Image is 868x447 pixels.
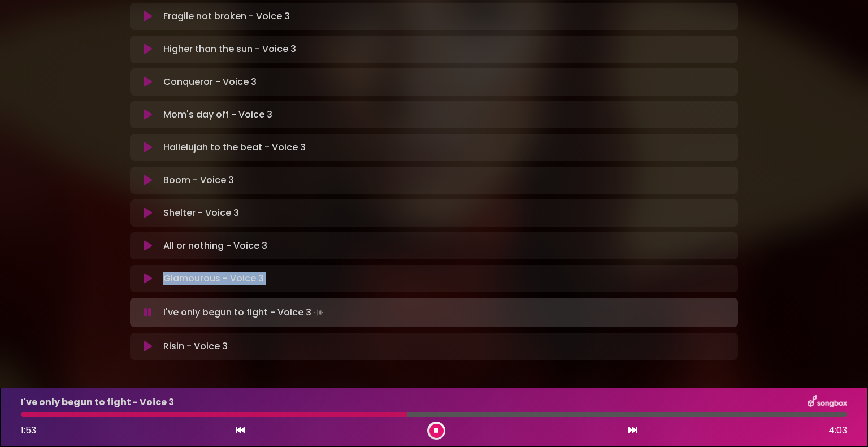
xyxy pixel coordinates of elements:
p: I've only begun to fight - Voice 3 [163,305,327,320]
p: Mom's day off - Voice 3 [163,108,272,121]
p: Glamourous - Voice 3 [163,272,264,285]
p: Fragile not broken - Voice 3 [163,10,290,23]
img: waveform4.gif [311,305,327,320]
p: Risin - Voice 3 [163,340,228,353]
p: Conqueror - Voice 3 [163,75,257,89]
p: All or nothing - Voice 3 [163,239,267,253]
p: Boom - Voice 3 [163,173,234,187]
img: songbox-logo-white.png [808,395,847,410]
p: Higher than the sun - Voice 3 [163,42,296,56]
p: I've only begun to fight - Voice 3 [21,396,174,409]
p: Hallelujah to the beat - Voice 3 [163,141,306,154]
p: Shelter - Voice 3 [163,206,239,220]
